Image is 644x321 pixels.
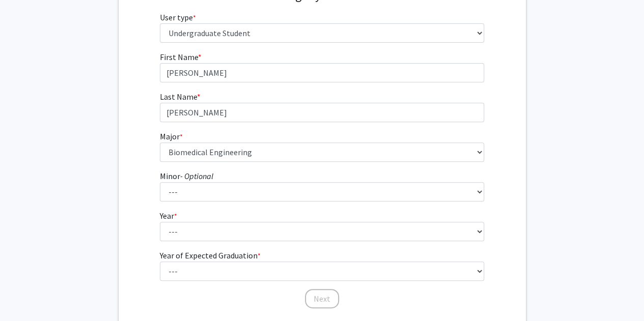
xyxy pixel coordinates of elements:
button: Next [305,289,339,308]
label: Major [160,130,183,142]
span: First Name [160,52,198,62]
iframe: Chat [8,275,43,313]
label: User type [160,11,196,23]
span: Last Name [160,92,197,102]
label: Year [160,210,177,222]
label: Year of Expected Graduation [160,249,261,261]
i: - Optional [180,171,213,181]
label: Minor [160,170,213,182]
